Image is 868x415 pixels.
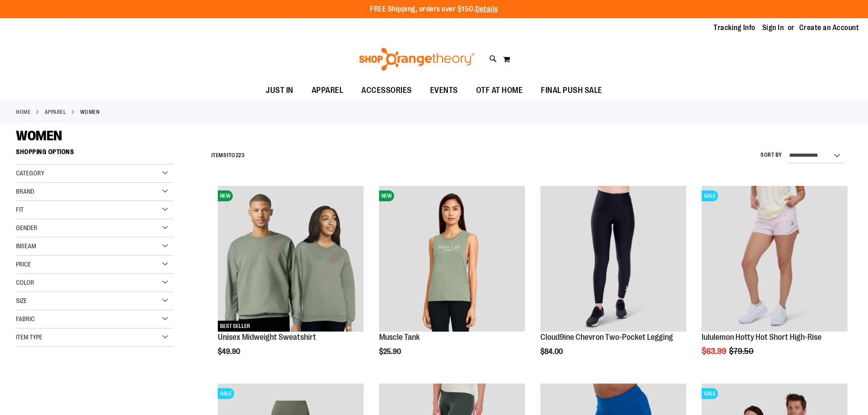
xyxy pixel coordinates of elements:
span: EVENTS [430,80,458,101]
span: NEW [218,190,233,201]
span: ACCESSORIES [361,80,412,101]
strong: Shopping Options [16,144,174,164]
a: Cloud9ine Chevron Two-Pocket Legging [540,333,673,342]
span: Price [16,261,31,268]
a: ACCESSORIES [352,80,421,101]
a: APPAREL [303,80,353,101]
span: 1 [226,152,229,159]
span: SALE [702,388,718,399]
label: Sort By [760,151,782,159]
span: Fabric [16,315,35,323]
a: Create an Account [799,23,859,33]
div: product [213,181,368,379]
img: Muscle Tank [379,186,525,332]
strong: WOMEN [80,108,100,116]
a: lululemon Hotty Hot Short High-RiseSALE [702,186,847,333]
span: OTF AT HOME [476,80,523,101]
a: APPAREL [45,108,67,116]
span: 223 [236,152,245,159]
span: Fit [16,206,24,213]
a: FINAL PUSH SALE [532,80,611,101]
span: $25.90 [379,348,402,356]
div: product [536,181,691,379]
div: product [375,181,529,379]
span: $49.90 [218,348,241,356]
a: Unisex Midweight SweatshirtNEWBEST SELLER [218,186,364,333]
img: Unisex Midweight Sweatshirt [218,186,364,332]
a: OTF AT HOME [467,80,532,101]
span: Item Type [16,333,42,341]
span: SALE [702,190,718,201]
span: $84.00 [540,348,564,356]
img: Cloud9ine Chevron Two-Pocket Legging [540,186,686,332]
span: $79.50 [729,347,755,356]
a: Tracking Info [714,23,755,33]
span: Gender [16,224,37,231]
a: EVENTS [421,80,467,101]
span: JUST IN [266,80,293,101]
a: Muscle TankNEW [379,186,525,333]
a: Details [475,5,498,13]
a: lululemon Hotty Hot Short High-Rise [702,333,822,342]
span: SALE [218,388,234,399]
p: FREE Shipping, orders over $150. [370,4,498,15]
span: $63.99 [702,347,728,356]
div: product [697,181,852,379]
span: FINAL PUSH SALE [541,80,602,101]
span: Size [16,297,27,304]
a: JUST IN [257,80,303,101]
a: Home [16,108,31,116]
img: Shop Orangetheory [358,48,476,71]
span: BEST SELLER [218,321,252,332]
a: Unisex Midweight Sweatshirt [218,333,316,342]
h2: Items to [211,149,245,163]
span: APPAREL [312,80,344,101]
span: Color [16,279,34,286]
span: Category [16,169,44,177]
span: Brand [16,188,34,195]
span: WOMEN [16,128,62,143]
img: lululemon Hotty Hot Short High-Rise [702,186,847,332]
a: Sign In [762,23,784,33]
span: NEW [379,190,394,201]
span: Inseam [16,242,36,250]
a: Muscle Tank [379,333,420,342]
a: Cloud9ine Chevron Two-Pocket Legging [540,186,686,333]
